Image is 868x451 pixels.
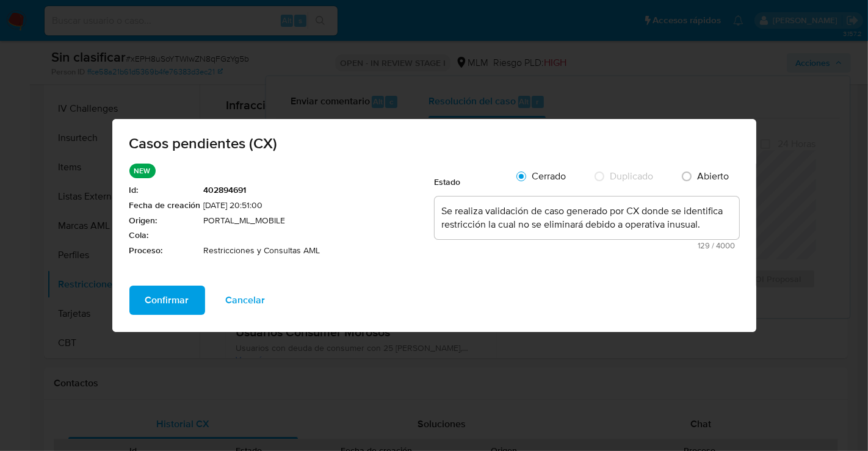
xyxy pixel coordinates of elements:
[204,245,435,257] span: Restricciones y Consultas AML
[435,164,508,194] div: Estado
[698,169,729,183] span: Abierto
[210,286,281,315] button: Cancelar
[129,286,205,315] button: Confirmar
[129,245,201,257] span: Proceso :
[204,215,435,227] span: PORTAL_ML_MOBILE
[438,242,736,250] span: Máximo 4000 caracteres
[226,287,266,314] span: Cancelar
[204,200,435,212] span: [DATE] 20:51:00
[204,184,435,197] span: 402894691
[129,200,201,212] span: Fecha de creación
[129,215,201,227] span: Origen :
[145,287,189,314] span: Confirmar
[129,229,201,242] span: Cola :
[129,164,156,178] p: NEW
[129,184,201,197] span: Id :
[435,197,739,239] textarea: Se realiza validación de caso generado por CX donde se identifica restricción la cual no se elimi...
[532,169,566,183] span: Cerrado
[129,136,739,151] span: Casos pendientes (CX)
